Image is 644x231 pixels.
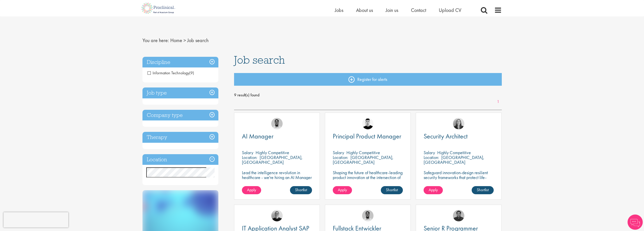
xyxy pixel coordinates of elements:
[333,186,352,194] a: Apply
[271,118,283,129] img: Timothy Deschamps
[234,73,502,86] a: Register for alerts
[333,170,403,185] p: Shaping the future of healthcare-leading product innovation at the intersection of technology and...
[338,187,347,192] span: Apply
[386,7,398,13] a: Join us
[429,187,438,192] span: Apply
[346,150,380,155] p: Highly Competitive
[362,118,373,129] img: Patrick Melody
[242,154,257,160] span: Location:
[333,154,348,160] span: Location:
[424,154,439,160] span: Location:
[424,132,468,140] span: Security Architect
[234,53,285,67] span: Job search
[333,154,393,165] p: [GEOGRAPHIC_DATA], [GEOGRAPHIC_DATA]
[424,186,443,194] a: Apply
[148,70,189,76] span: Information Technology
[247,187,256,192] span: Apply
[242,170,312,189] p: Lead the intelligence revolution in healthcare - we're hiring an AI Manager to transform patient ...
[439,7,461,13] a: Upload CV
[242,154,303,165] p: [GEOGRAPHIC_DATA], [GEOGRAPHIC_DATA]
[494,99,502,105] a: 1
[424,150,435,155] span: Salary
[142,132,218,143] h3: Therapy
[628,215,643,230] img: Chatbot
[453,210,464,221] img: Mike Raletz
[242,132,274,140] span: AI Manager
[242,150,253,155] span: Salary
[335,7,343,13] a: Jobs
[187,37,209,44] span: Job search
[333,150,344,155] span: Salary
[4,212,68,227] iframe: reCAPTCHA
[142,87,218,98] h3: Job type
[333,133,403,139] a: Principal Product Manager
[271,210,283,221] img: Emma Pretorious
[424,170,494,189] p: Safeguard innovation-design resilient security frameworks that protect life-changing pharmaceutic...
[142,110,218,121] h3: Company type
[424,154,484,165] p: [GEOGRAPHIC_DATA], [GEOGRAPHIC_DATA]
[242,133,312,139] a: AI Manager
[424,133,494,139] a: Security Architect
[453,118,464,129] img: Mia Kellerman
[381,186,403,194] a: Shortlist
[170,37,182,44] a: breadcrumb link
[411,7,426,13] a: Contact
[234,91,502,99] span: 9 result(s) found
[333,132,401,140] span: Principal Product Manager
[356,7,373,13] a: About us
[242,186,261,194] a: Apply
[437,150,471,155] p: Highly Competitive
[183,37,186,44] span: >
[142,154,218,165] h3: Location
[142,57,218,68] h3: Discipline
[472,186,494,194] a: Shortlist
[142,37,169,44] span: You are here:
[290,186,312,194] a: Shortlist
[189,70,194,76] span: (9)
[256,150,289,155] p: Highly Competitive
[362,210,373,221] img: Timothy Deschamps
[148,70,194,76] span: Information Technology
